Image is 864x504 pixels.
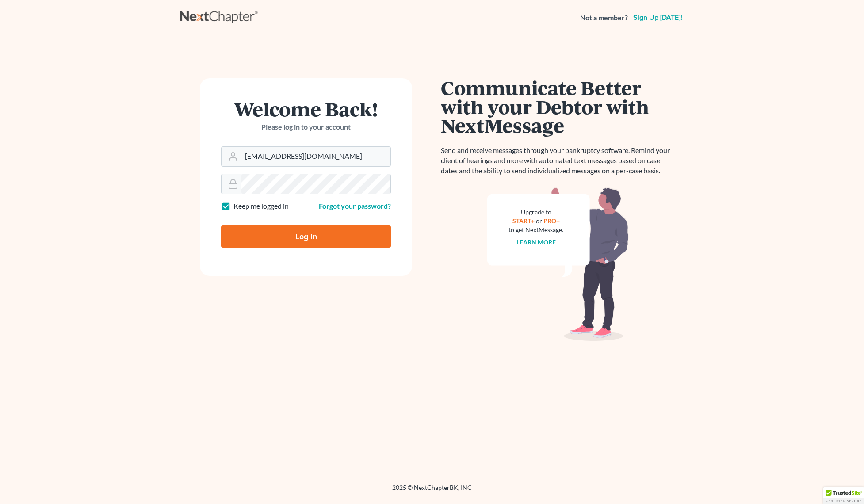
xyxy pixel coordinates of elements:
[241,147,390,166] input: Email Address
[631,14,684,21] a: Sign up [DATE]!
[508,208,563,217] div: Upgrade to
[221,225,391,248] input: Log In
[441,145,675,176] p: Send and receive messages through your bankruptcy software. Remind your client of hearings and mo...
[536,217,542,225] span: or
[180,483,684,499] div: 2025 © NextChapterBK, INC
[441,78,675,135] h1: Communicate Better with your Debtor with NextMessage
[233,201,289,211] label: Keep me logged in
[512,217,535,225] a: START+
[487,187,629,341] img: nextmessage_bg-59042aed3d76b12b5cd301f8e5b87938c9018125f34e5fa2b7a6b67550977c72.svg
[543,217,560,225] a: PRO+
[508,225,563,234] div: to get NextMessage.
[221,122,391,132] p: Please log in to your account
[580,13,628,23] strong: Not a member?
[823,487,864,504] div: TrustedSite Certified
[516,238,556,246] a: Learn more
[221,99,391,118] h1: Welcome Back!
[319,202,391,210] a: Forgot your password?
